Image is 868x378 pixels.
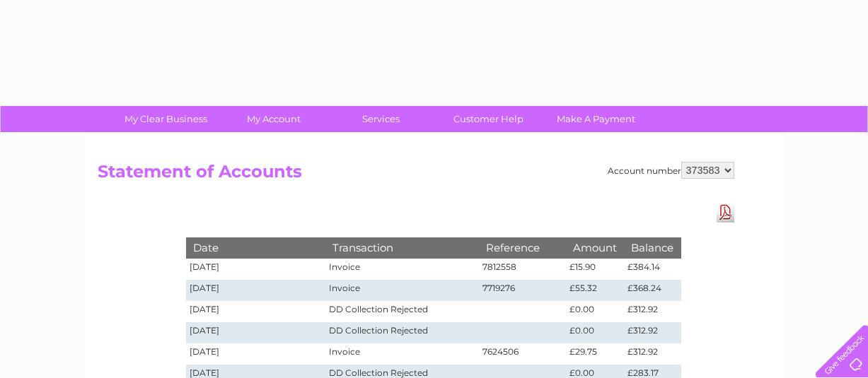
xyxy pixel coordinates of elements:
td: £312.92 [624,343,681,365]
th: Amount [566,237,624,258]
td: [DATE] [186,343,326,365]
td: [DATE] [186,322,326,343]
h2: Statement of Accounts [98,162,734,189]
a: Download Pdf [717,202,734,223]
a: My Account [215,106,332,132]
a: My Clear Business [108,106,224,132]
th: Balance [624,237,681,258]
td: £29.75 [566,343,624,365]
div: Account number [608,162,734,179]
th: Reference [479,237,567,258]
td: £0.00 [566,301,624,322]
td: [DATE] [186,301,326,322]
td: Invoice [325,259,478,280]
td: £384.14 [624,259,681,280]
a: Customer Help [430,106,547,132]
th: Date [186,237,326,258]
td: 7624506 [479,343,567,365]
td: 7719276 [479,280,567,301]
td: Invoice [325,343,478,365]
td: £312.92 [624,301,681,322]
td: DD Collection Rejected [325,322,478,343]
th: Transaction [325,237,478,258]
td: [DATE] [186,259,326,280]
td: DD Collection Rejected [325,301,478,322]
td: £368.24 [624,280,681,301]
td: £15.90 [566,259,624,280]
td: £55.32 [566,280,624,301]
td: 7812558 [479,259,567,280]
a: Make A Payment [538,106,654,132]
td: [DATE] [186,280,326,301]
td: Invoice [325,280,478,301]
td: £0.00 [566,322,624,343]
td: £312.92 [624,322,681,343]
a: Services [323,106,439,132]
